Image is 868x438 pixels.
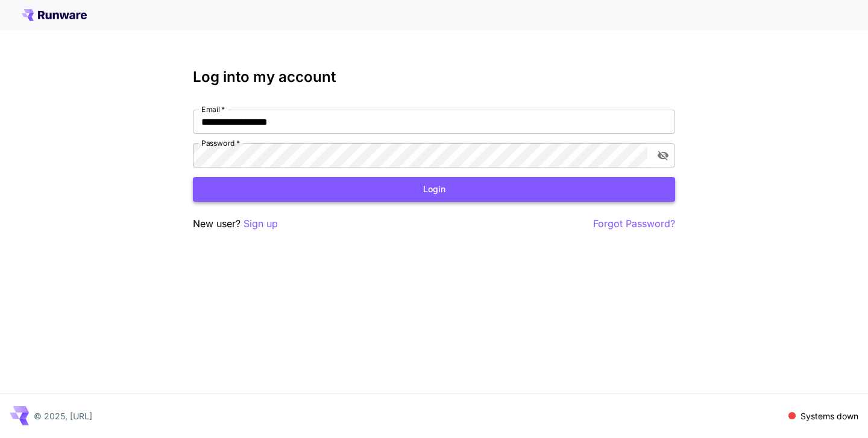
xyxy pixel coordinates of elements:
button: toggle password visibility [652,145,674,166]
h3: Log into my account [193,69,675,86]
p: © 2025, [URL] [34,410,92,422]
button: Login [193,177,675,202]
p: New user? [193,216,278,231]
p: Systems down [800,410,858,422]
label: Password [201,138,240,148]
label: Email [201,104,225,114]
button: Sign up [244,216,278,231]
button: Forgot Password? [593,216,675,231]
